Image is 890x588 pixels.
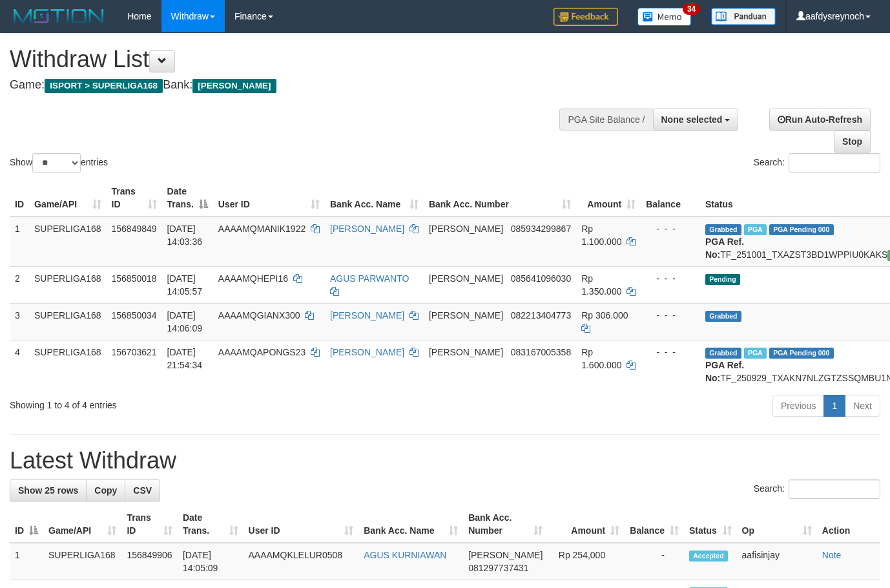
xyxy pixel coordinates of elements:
[641,180,700,216] th: Balance
[646,309,695,322] div: - - -
[10,448,880,474] h1: Latest Withdraw
[86,479,125,501] a: Copy
[121,506,177,543] th: Trans ID: activate to sort column ascending
[581,224,621,247] span: Rp 1.100.000
[769,224,834,235] span: PGA Pending
[325,180,424,216] th: Bank Acc. Name: activate to sort column ascending
[10,180,29,216] th: ID
[834,131,871,152] a: Stop
[646,346,695,359] div: - - -
[769,109,871,131] a: Run Auto-Refresh
[705,236,744,260] b: PGA Ref. No:
[178,543,243,580] td: [DATE] 14:05:09
[330,273,409,284] a: AGUS PARWANTO
[330,347,404,357] a: [PERSON_NAME]
[10,303,29,340] td: 3
[424,180,576,216] th: Bank Acc. Number: activate to sort column ascending
[10,266,29,303] td: 2
[754,479,880,499] label: Search:
[581,347,621,370] span: Rp 1.600.000
[43,543,121,580] td: SUPERLIGA168
[133,485,152,496] span: CSV
[121,543,177,580] td: 156849906
[94,485,117,496] span: Copy
[178,506,243,543] th: Date Trans.: activate to sort column ascending
[683,3,700,15] span: 34
[167,273,203,297] span: [DATE] 14:05:57
[10,340,29,390] td: 4
[10,394,361,412] div: Showing 1 to 4 of 4 entries
[167,310,203,333] span: [DATE] 14:06:09
[789,479,880,499] input: Search:
[213,180,325,216] th: User ID: activate to sort column ascending
[559,109,652,131] div: PGA Site Balance /
[637,8,692,26] img: Button%20Memo.svg
[744,348,767,359] span: Marked by aafchhiseyha
[10,79,581,92] h4: Game: Bank:
[218,273,288,284] span: AAAAMQHEPI16
[10,216,29,267] td: 1
[429,273,503,284] span: [PERSON_NAME]
[737,543,817,580] td: aafisinjay
[45,79,163,93] span: ISPORT > SUPERLIGA168
[218,347,305,357] span: AAAAMQAPONGS23
[10,506,43,543] th: ID: activate to sort column descending
[705,274,740,285] span: Pending
[789,153,880,173] input: Search:
[10,6,108,26] img: MOTION_logo.png
[689,551,728,562] span: Accepted
[29,180,107,216] th: Game/API: activate to sort column ascending
[548,543,625,580] td: Rp 254,000
[218,310,300,320] span: AAAAMQGIANX300
[581,310,628,320] span: Rp 306.000
[107,180,162,216] th: Trans ID: activate to sort column ascending
[192,79,276,93] span: [PERSON_NAME]
[43,506,121,543] th: Game/API: activate to sort column ascending
[845,395,880,417] a: Next
[32,153,81,173] select: Showentries
[554,8,618,26] img: Feedback.jpg
[646,222,695,235] div: - - -
[112,224,157,234] span: 156849849
[646,272,695,285] div: - - -
[625,543,684,580] td: -
[429,310,503,320] span: [PERSON_NAME]
[468,550,543,560] span: [PERSON_NAME]
[468,563,528,573] span: Copy 081297737431 to clipboard
[511,224,571,234] span: Copy 085934299867 to clipboard
[581,273,621,297] span: Rp 1.350.000
[125,479,160,501] a: CSV
[218,224,305,234] span: AAAAMQMANIK1922
[705,360,744,383] b: PGA Ref. No:
[744,224,767,235] span: Marked by aafsengchandara
[705,348,741,359] span: Grabbed
[243,543,359,580] td: AAAAMQKLELUR0508
[429,224,503,234] span: [PERSON_NAME]
[10,479,87,501] a: Show 25 rows
[10,153,108,173] label: Show entries
[754,153,880,173] label: Search:
[548,506,625,543] th: Amount: activate to sort column ascending
[429,347,503,357] span: [PERSON_NAME]
[511,347,571,357] span: Copy 083167005358 to clipboard
[112,310,157,320] span: 156850034
[769,348,834,359] span: PGA Pending
[463,506,548,543] th: Bank Acc. Number: activate to sort column ascending
[822,550,842,560] a: Note
[817,506,880,543] th: Action
[705,311,741,322] span: Grabbed
[684,506,737,543] th: Status: activate to sort column ascending
[112,347,157,357] span: 156703621
[330,310,404,320] a: [PERSON_NAME]
[772,395,824,417] a: Previous
[823,395,845,417] a: 1
[737,506,817,543] th: Op: activate to sort column ascending
[162,180,213,216] th: Date Trans.: activate to sort column descending
[576,180,641,216] th: Amount: activate to sort column ascending
[358,506,463,543] th: Bank Acc. Name: activate to sort column ascending
[705,224,741,235] span: Grabbed
[511,273,571,284] span: Copy 085641096030 to clipboard
[29,303,107,340] td: SUPERLIGA168
[29,266,107,303] td: SUPERLIGA168
[711,8,776,25] img: panduan.png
